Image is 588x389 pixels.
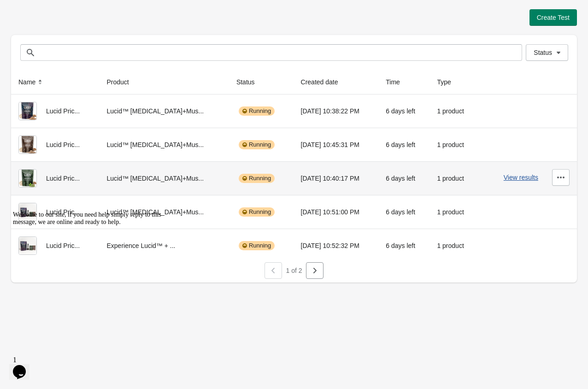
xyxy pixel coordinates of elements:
[106,136,221,154] div: Lucid™ [MEDICAL_DATA]+Mus...
[106,102,221,120] div: Lucid™ [MEDICAL_DATA]+Mus...
[103,74,141,90] button: Product
[504,174,538,181] button: View results
[4,4,152,18] span: Welcome to our site, if you need help simply reply to this message, we are online and ready to help.
[386,203,422,221] div: 6 days left
[18,203,92,221] div: Lucid Pric...
[526,44,568,61] button: Status
[239,106,275,116] div: Running
[4,4,170,18] div: Welcome to our site, if you need help simply reply to this message, we are online and ready to help.
[9,352,39,380] iframe: chat widget
[286,267,302,274] span: 1 of 2
[233,74,268,90] button: Status
[301,136,371,154] div: [DATE] 10:45:31 PM
[382,74,413,90] button: Time
[529,9,577,26] button: Create Test
[18,169,92,188] div: Lucid Pric...
[301,236,371,255] div: [DATE] 10:52:32 PM
[537,14,570,21] span: Create Test
[437,169,470,188] div: 1 product
[301,102,371,120] div: [DATE] 10:38:22 PM
[239,140,275,149] div: Running
[106,203,221,221] div: Lucid™ [MEDICAL_DATA]+Mus...
[437,102,470,120] div: 1 product
[433,74,464,90] button: Type
[9,207,175,348] iframe: chat widget
[386,102,422,120] div: 6 days left
[301,169,371,188] div: [DATE] 10:40:17 PM
[18,102,92,120] div: Lucid Pric...
[437,136,470,154] div: 1 product
[239,241,275,250] div: Running
[301,203,371,221] div: [DATE] 10:51:00 PM
[386,169,422,188] div: 6 days left
[18,136,92,154] div: Lucid Pric...
[437,236,470,255] div: 1 product
[239,207,275,217] div: Running
[386,136,422,154] div: 6 days left
[534,49,552,56] span: Status
[437,203,470,221] div: 1 product
[106,169,221,188] div: Lucid™ [MEDICAL_DATA]+Mus...
[297,74,351,90] button: Created date
[239,174,275,183] div: Running
[15,74,48,90] button: Name
[386,236,422,255] div: 6 days left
